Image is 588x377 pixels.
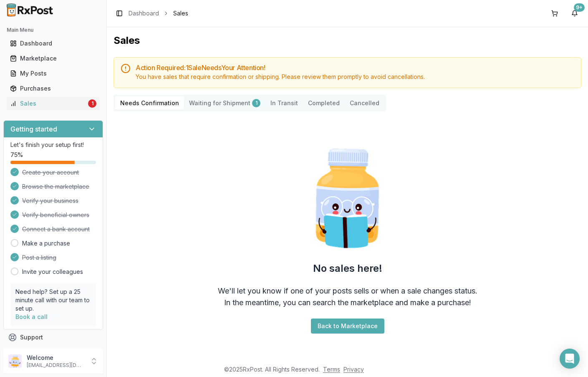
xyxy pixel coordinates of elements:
[136,73,574,81] div: You have sales that require confirmation or shipping. Please review them promptly to avoid cancel...
[10,141,96,149] p: Let's finish your setup first!
[10,99,86,108] div: Sales
[173,9,188,18] span: Sales
[3,67,103,80] button: My Posts
[218,285,477,297] div: We'll let you know if one of your posts sells or when a sale changes status.
[10,124,57,134] h3: Getting started
[15,313,48,320] a: Book a call
[224,297,471,309] div: In the meantime, you can search the marketplace and make a purchase!
[129,9,188,18] nav: breadcrumb
[7,66,100,81] a: My Posts
[10,39,96,48] div: Dashboard
[10,69,96,78] div: My Posts
[10,151,23,159] span: 75 %
[88,99,96,108] div: 1
[265,96,303,110] button: In Transit
[343,366,364,373] a: Privacy
[22,197,78,205] span: Verify your business
[574,3,585,12] div: 9+
[22,268,83,276] a: Invite your colleagues
[7,51,100,66] a: Marketplace
[8,354,22,368] img: User avatar
[303,96,345,110] button: Completed
[560,349,580,369] div: Open Intercom Messenger
[252,99,260,107] div: 1
[10,84,96,93] div: Purchases
[22,239,70,248] a: Make a purchase
[7,96,100,111] a: Sales1
[3,82,103,95] button: Purchases
[22,253,56,262] span: Post a listing
[22,211,89,219] span: Verify beneficial owners
[115,96,184,110] button: Needs Confirmation
[27,362,85,369] p: [EMAIL_ADDRESS][DOMAIN_NAME]
[10,54,96,63] div: Marketplace
[311,319,384,334] button: Back to Marketplace
[3,345,103,360] button: Feedback
[136,64,574,71] h5: Action Required: 1 Sale Need s Your Attention!
[3,330,103,345] button: Support
[568,7,581,20] button: 9+
[3,97,103,110] button: Sales1
[129,9,159,18] a: Dashboard
[7,81,100,96] a: Purchases
[114,34,581,47] h1: Sales
[294,145,401,252] img: Smart Pill Bottle
[3,52,103,65] button: Marketplace
[22,182,89,191] span: Browse the marketplace
[22,225,90,233] span: Connect a bank account
[345,96,384,110] button: Cancelled
[22,168,79,177] span: Create your account
[15,288,91,313] p: Need help? Set up a 25 minute call with our team to set up.
[313,262,382,275] h2: No sales here!
[7,36,100,51] a: Dashboard
[7,27,100,33] h2: Main Menu
[27,354,85,362] p: Welcome
[3,37,103,50] button: Dashboard
[3,3,57,17] img: RxPost Logo
[184,96,265,110] button: Waiting for Shipment
[323,366,340,373] a: Terms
